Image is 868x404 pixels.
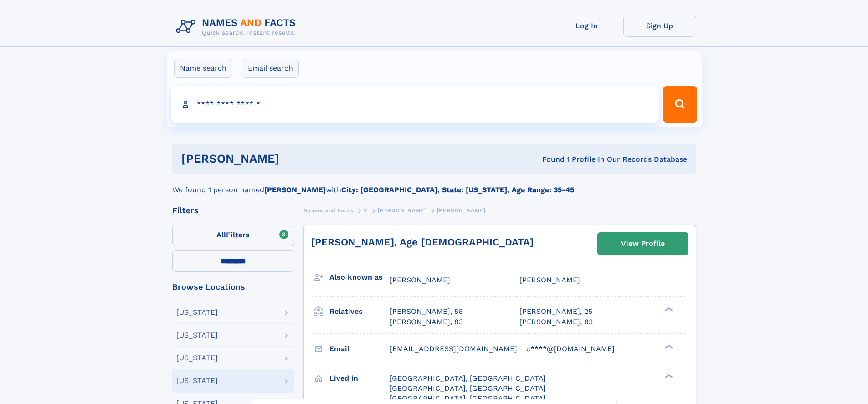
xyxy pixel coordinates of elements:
[242,59,299,78] label: Email search
[174,59,232,78] label: Name search
[411,154,687,164] div: Found 1 Profile In Our Records Database
[181,153,411,164] h1: [PERSON_NAME]
[390,276,450,284] span: [PERSON_NAME]
[519,276,580,284] span: [PERSON_NAME]
[364,205,368,216] a: V
[329,304,390,319] h3: Relatives
[663,343,673,349] div: ❯
[390,344,517,353] span: [EMAIL_ADDRESS][DOMAIN_NAME]
[216,230,226,239] span: All
[550,15,623,37] a: Log In
[390,374,546,383] span: [GEOGRAPHIC_DATA], [GEOGRAPHIC_DATA]
[390,394,546,403] span: [GEOGRAPHIC_DATA], [GEOGRAPHIC_DATA]
[390,307,463,317] a: [PERSON_NAME], 56
[171,86,659,123] input: search input
[311,236,534,248] a: [PERSON_NAME], Age [DEMOGRAPHIC_DATA]
[172,15,303,39] img: Logo Names and Facts
[663,86,697,123] button: Search Button
[176,309,218,316] div: [US_STATE]
[176,354,218,362] div: [US_STATE]
[390,317,463,327] a: [PERSON_NAME], 83
[623,15,696,37] a: Sign Up
[341,185,574,194] b: City: [GEOGRAPHIC_DATA], State: [US_STATE], Age Range: 35-45
[378,207,426,214] span: [PERSON_NAME]
[303,205,354,216] a: Names and Facts
[329,371,390,386] h3: Lived in
[378,205,426,216] a: [PERSON_NAME]
[390,384,546,393] span: [GEOGRAPHIC_DATA], [GEOGRAPHIC_DATA]
[598,233,688,255] a: View Profile
[621,233,665,254] div: View Profile
[172,283,294,291] div: Browse Locations
[329,270,390,285] h3: Also known as
[329,341,390,357] h3: Email
[364,207,368,214] span: V
[172,206,294,215] div: Filters
[519,307,592,317] a: [PERSON_NAME], 25
[264,185,326,194] b: [PERSON_NAME]
[519,317,593,327] a: [PERSON_NAME], 83
[437,207,486,214] span: [PERSON_NAME]
[176,377,218,384] div: [US_STATE]
[663,373,673,379] div: ❯
[176,332,218,339] div: [US_STATE]
[172,225,294,246] label: Filters
[172,174,696,195] div: We found 1 person named with .
[663,307,673,312] div: ❯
